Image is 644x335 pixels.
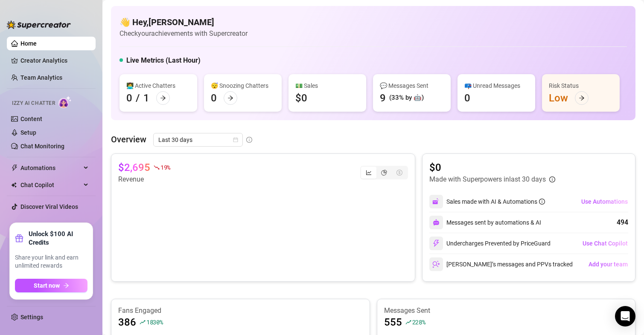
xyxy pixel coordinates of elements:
div: 9 [380,91,386,105]
span: 1830 % [146,318,163,326]
button: Use Automations [581,195,628,208]
span: dollar-circle [396,170,402,176]
span: arrow-right [227,95,233,101]
span: arrow-right [579,95,585,101]
div: 0 [211,91,217,105]
article: $0 [429,161,555,174]
article: Fans Engaged [118,306,363,315]
h4: 👋 Hey, [PERSON_NAME] [119,16,248,28]
div: [PERSON_NAME]’s messages and PPVs tracked [429,257,573,271]
a: Setup [20,129,36,136]
div: 📪 Unread Messages [464,81,528,90]
article: $2,695 [118,161,150,174]
a: Settings [20,314,43,321]
div: 💵 Sales [295,81,359,90]
article: Overview [111,133,146,146]
img: logo-BBDzfeDw.svg [7,20,71,29]
span: rise [405,319,411,325]
div: 💬 Messages Sent [380,81,444,90]
button: Add your team [588,257,628,271]
article: 555 [384,315,402,329]
span: arrow-right [160,95,166,101]
span: Start now [34,282,60,289]
article: Check your achievements with Supercreator [119,28,248,39]
div: Undercharges Prevented by PriceGuard [429,237,551,250]
a: Chat Monitoring [20,143,64,150]
span: pie-chart [381,170,387,176]
span: arrow-right [63,283,69,289]
div: 0 [126,91,132,105]
span: Share your link and earn unlimited rewards [15,254,87,270]
span: Last 30 days [158,133,238,146]
article: 386 [118,315,136,329]
span: Automations [20,161,81,175]
div: segmented control [360,166,408,179]
h5: Live Metrics (Last Hour) [126,55,201,66]
img: svg%3e [433,219,440,226]
span: fall [154,165,160,170]
img: svg%3e [432,198,440,205]
span: Chat Copilot [20,178,81,192]
div: 494 [617,217,628,228]
div: 👩‍💻 Active Chatters [126,81,190,90]
span: Add your team [589,261,628,268]
button: Use Chat Copilot [582,237,628,250]
a: Content [20,116,42,122]
span: 228 % [412,318,425,326]
article: Revenue [118,174,170,185]
div: Risk Status [549,81,613,90]
button: Start nowarrow-right [15,279,87,292]
span: info-circle [246,137,252,143]
div: $0 [295,91,307,105]
div: (33% by 🤖) [389,93,424,103]
div: 1 [143,91,149,105]
span: Use Automations [581,198,628,205]
div: 😴 Snoozing Chatters [211,81,275,90]
span: info-circle [549,176,555,182]
span: thunderbolt [11,165,18,171]
span: line-chart [366,170,372,176]
img: AI Chatter [58,96,72,108]
a: Home [20,40,37,47]
span: Use Chat Copilot [583,240,628,247]
article: Made with Superpowers in last 30 days [429,174,546,185]
article: Messages Sent [384,306,629,315]
img: svg%3e [432,240,440,247]
div: Messages sent by automations & AI [429,216,541,229]
div: 0 [464,91,470,105]
span: rise [140,319,146,325]
span: info-circle [539,199,545,205]
a: Discover Viral Videos [20,203,78,210]
img: svg%3e [432,260,440,268]
div: Open Intercom Messenger [615,306,635,326]
span: calendar [233,137,238,142]
a: Creator Analytics [20,54,89,67]
span: 19 % [160,163,170,171]
strong: Unlock $100 AI Credits [29,230,87,247]
span: Izzy AI Chatter [12,99,55,107]
div: Sales made with AI & Automations [446,197,545,206]
a: Team Analytics [20,74,62,81]
span: gift [15,234,23,243]
img: Chat Copilot [11,182,17,188]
